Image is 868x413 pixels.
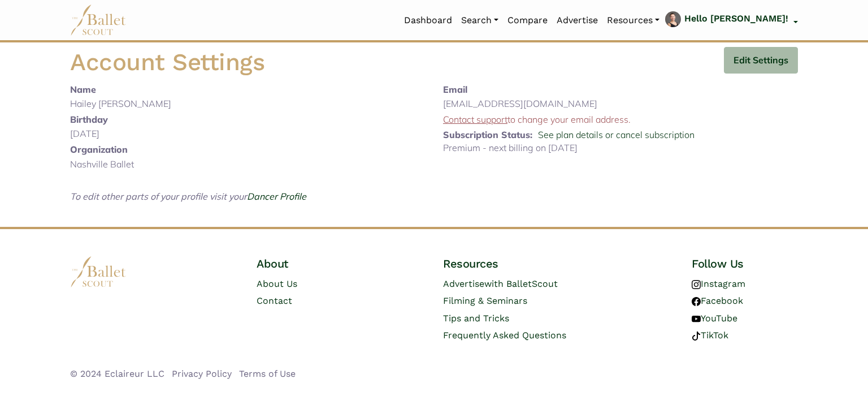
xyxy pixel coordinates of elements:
[98,98,171,109] span: [PERSON_NAME]
[70,367,164,381] li: © 2024 Eclaireur LLC
[400,8,457,32] a: Dashboard
[443,129,532,140] b: Subscription Status:
[70,114,108,125] b: Birthday
[665,11,681,35] img: profile picture
[443,114,507,125] a: Contact support
[692,280,701,289] img: instagram logo
[70,191,306,202] i: To edit other parts of your profile visit your
[70,98,96,109] span: Hailey
[443,84,467,95] b: Email
[443,113,798,127] p: to change your email address.
[692,295,743,306] a: Facebook
[692,313,737,324] a: YouTube
[602,8,664,32] a: Resources
[443,330,566,341] a: Frequently Asked Questions
[70,256,127,287] img: logo
[257,295,292,306] a: Contact
[484,278,558,289] span: with BalletScout
[70,84,96,95] b: Name
[692,297,701,306] img: facebook logo
[172,368,232,379] a: Privacy Policy
[552,8,602,32] a: Advertise
[664,10,798,30] a: profile picture Hello [PERSON_NAME]!
[257,278,297,289] a: About Us
[684,11,788,26] p: Hello [PERSON_NAME]!
[692,330,728,341] a: TikTok
[257,256,363,271] h4: About
[724,47,798,74] button: Edit Settings
[538,129,695,140] a: See plan details or cancel subscription
[443,256,611,271] h4: Resources
[692,278,745,289] a: Instagram
[443,97,798,111] p: [EMAIL_ADDRESS][DOMAIN_NAME]
[247,191,306,202] a: Dancer Profile
[239,368,296,379] a: Terms of Use
[443,313,509,324] a: Tips and Tricks
[443,278,558,289] a: Advertisewith BalletScout
[70,47,264,78] h1: Account Settings
[443,141,798,156] p: Premium - next billing on [DATE]
[443,295,527,306] a: Filming & Seminars
[70,157,425,172] p: Nashville Ballet
[503,8,552,32] a: Compare
[457,8,503,32] a: Search
[692,332,701,341] img: tiktok logo
[70,127,425,141] p: [DATE]
[692,315,701,324] img: youtube logo
[692,256,798,271] h4: Follow Us
[70,144,128,155] b: Organization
